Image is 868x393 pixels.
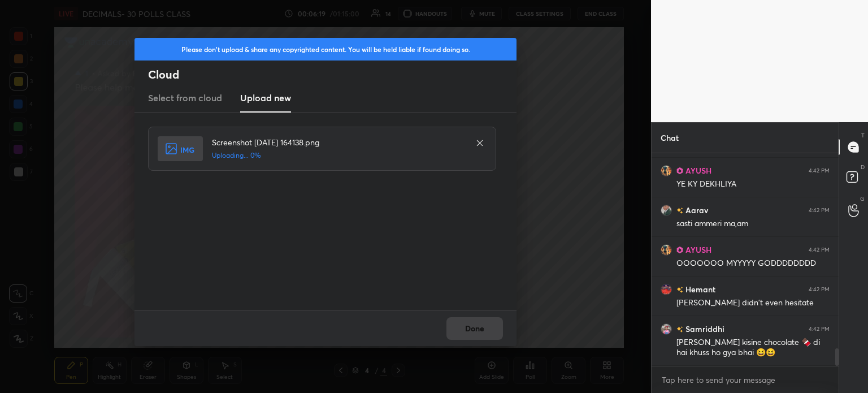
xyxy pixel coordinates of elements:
[661,205,672,216] img: b7e52b27c09f41849cd24db520ec60c0.jpg
[652,153,839,366] div: grid
[240,91,291,105] h3: Upload new
[676,297,830,309] div: [PERSON_NAME] didn't even hesitate
[683,204,708,216] h6: Aarav
[861,131,865,140] p: T
[676,179,830,190] div: YE KY DEKHLIYA
[148,67,517,82] h2: Cloud
[860,195,865,203] p: G
[809,247,830,253] div: 4:42 PM
[212,136,464,148] h4: Screenshot [DATE] 164138.png
[809,286,830,293] div: 4:42 PM
[809,326,830,332] div: 4:42 PM
[652,123,688,153] p: Chat
[676,287,683,293] img: no-rating-badge.077c3623.svg
[676,208,683,214] img: no-rating-badge.077c3623.svg
[809,167,830,174] div: 4:42 PM
[676,247,683,253] img: Learner_Badge_pro_50a137713f.svg
[683,244,711,256] h6: AYUSH
[212,150,464,161] h5: Uploading... 0%
[661,165,672,176] img: eb9b3a4dbdf14090b7b254fa99a10cd9.jpg
[676,218,830,230] div: sasti ammeri ma,am
[861,163,865,171] p: D
[676,167,683,174] img: Learner_Badge_pro_50a137713f.svg
[661,323,672,335] img: bdb76245cb7f4e91a58e84def98d35ca.jpg
[809,207,830,214] div: 4:42 PM
[683,165,711,176] h6: AYUSH
[676,258,830,269] div: OOOOOOO MYYYYY GODDDDDDDD
[676,337,830,359] div: [PERSON_NAME] kisine chocolate 🍫 di hai khuss ho gya bhai 😆😆
[676,326,683,332] img: no-rating-badge.077c3623.svg
[661,284,672,295] img: 5e8ec6b9c11c40d2824a3cb3b5487285.jpg
[683,283,715,295] h6: Hemant
[683,323,724,335] h6: Samriddhi
[661,244,672,256] img: eb9b3a4dbdf14090b7b254fa99a10cd9.jpg
[134,38,517,61] div: Please don't upload & share any copyrighted content. You will be held liable if found doing so.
